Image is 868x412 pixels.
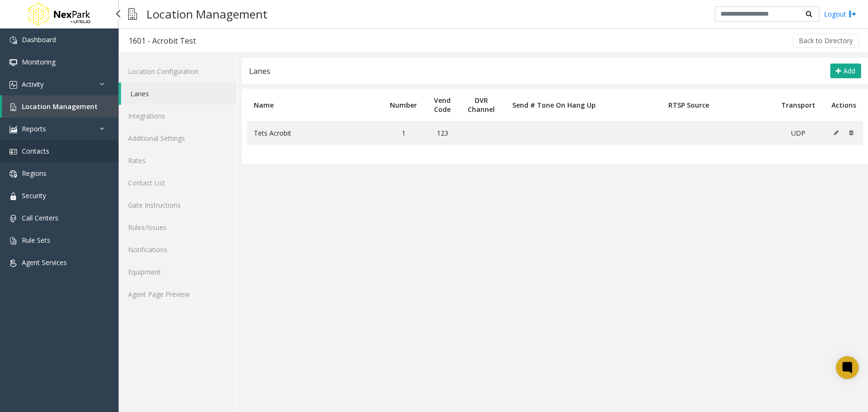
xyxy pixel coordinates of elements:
[22,57,55,66] span: Monitoring
[9,259,17,267] img: 'icon'
[604,89,773,121] th: RTSP Source
[773,89,824,121] th: Transport
[119,194,237,216] a: Gate Instructions
[142,2,272,26] h3: Location Management
[22,35,56,44] span: Dashboard
[119,127,237,149] a: Additional Settings
[425,89,459,121] th: Vend Code
[22,236,50,245] span: Rule Sets
[9,148,17,156] img: 'icon'
[9,170,17,178] img: 'icon'
[773,121,824,145] td: UDP
[9,126,17,133] img: 'icon'
[254,128,291,137] span: Tets Acrobit
[830,64,861,79] button: Add
[793,34,859,48] button: Back to Directory
[119,216,237,238] a: Rules/Issues
[22,124,46,133] span: Reports
[128,2,137,26] img: pageIcon
[247,89,381,121] th: Name
[9,37,17,44] img: 'icon'
[9,81,17,89] img: 'icon'
[22,258,67,267] span: Agent Services
[9,215,17,222] img: 'icon'
[9,192,17,200] img: 'icon'
[121,82,237,105] a: Lanes
[425,121,459,145] td: 123
[22,146,49,156] span: Contacts
[119,283,237,305] a: Agent Page Preview
[249,65,270,77] div: Lanes
[119,105,237,127] a: Integrations
[9,237,17,245] img: 'icon'
[119,238,237,261] a: Notifications
[849,9,856,19] img: logout
[824,9,856,19] a: Logout
[843,66,855,75] span: Add
[119,60,237,82] a: Location Configuration
[459,89,503,121] th: DVR Channel
[381,89,425,121] th: Number
[381,121,425,145] td: 1
[22,102,98,111] span: Location Management
[22,213,58,222] span: Call Centers
[824,89,863,121] th: Actions
[129,35,196,47] div: 1601 - Acrobit Test
[22,80,44,89] span: Activity
[2,95,119,118] a: Location Management
[503,89,604,121] th: Send # Tone On Hang Up
[22,191,46,200] span: Security
[119,172,237,194] a: Contact List
[119,149,237,172] a: Rates
[9,59,17,66] img: 'icon'
[9,103,17,111] img: 'icon'
[119,261,237,283] a: Equipment
[22,169,46,178] span: Regions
